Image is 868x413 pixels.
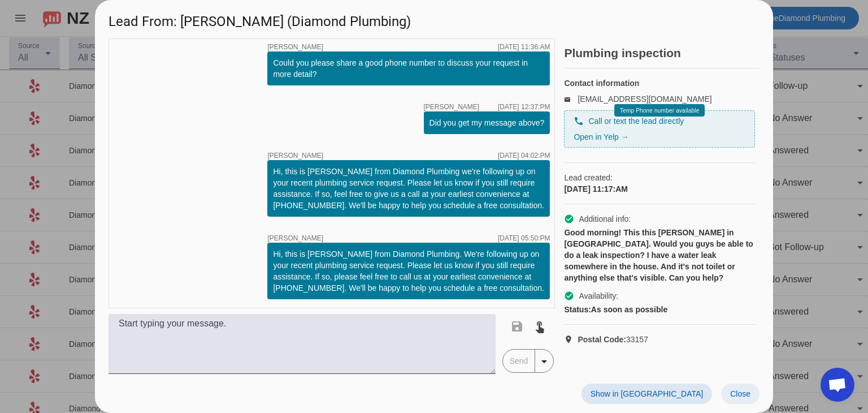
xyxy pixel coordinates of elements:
[273,248,544,294] div: Hi, this is [PERSON_NAME] from Diamond Plumbing. We're following up on your recent plumbing servi...
[579,290,618,302] span: Availability:
[498,104,550,110] div: [DATE] 12:37:PM
[564,214,574,224] mat-icon: check_circle
[429,117,545,128] div: Did you get my message above?​
[591,389,703,398] span: Show in [GEOGRAPHIC_DATA]
[578,94,711,104] a: [EMAIL_ADDRESS][DOMAIN_NAME]
[620,107,699,114] span: Temp Phone number available
[579,213,631,225] span: Additional info:
[821,368,854,402] div: Open chat
[574,132,628,141] a: Open in Yelp →
[273,57,544,80] div: Could you please share a good phone number to discuss your request in more detail?​
[498,44,550,50] div: [DATE] 11:36:AM
[578,334,648,345] span: 33157
[564,96,578,102] mat-icon: email
[267,44,323,50] span: [PERSON_NAME]
[564,335,578,344] mat-icon: location_on
[273,166,544,211] div: Hi, this is [PERSON_NAME] from Diamond Plumbing we're following up on your recent plumbing servic...
[564,291,574,301] mat-icon: check_circle
[578,335,626,344] strong: Postal Code:
[564,304,755,315] div: As soon as possible
[564,48,759,59] h2: Plumbing inspection
[564,172,755,183] span: Lead created:
[537,355,551,368] mat-icon: arrow_drop_down
[498,152,550,159] div: [DATE] 04:02:PM
[498,235,550,242] div: [DATE] 05:50:PM
[564,78,755,89] h4: Contact information
[267,235,323,242] span: [PERSON_NAME]
[581,384,712,404] button: Show in [GEOGRAPHIC_DATA]
[564,305,591,314] strong: Status:
[574,116,584,126] mat-icon: phone
[730,389,750,398] span: Close
[424,104,480,110] span: [PERSON_NAME]
[533,320,546,333] mat-icon: touch_app
[564,183,755,195] div: [DATE] 11:17:AM
[564,227,755,283] div: Good morning! This this [PERSON_NAME] in [GEOGRAPHIC_DATA]. Would you guys be able to do a leak i...
[267,152,323,159] span: [PERSON_NAME]
[721,384,759,404] button: Close
[588,115,684,127] span: Call or text the lead directly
